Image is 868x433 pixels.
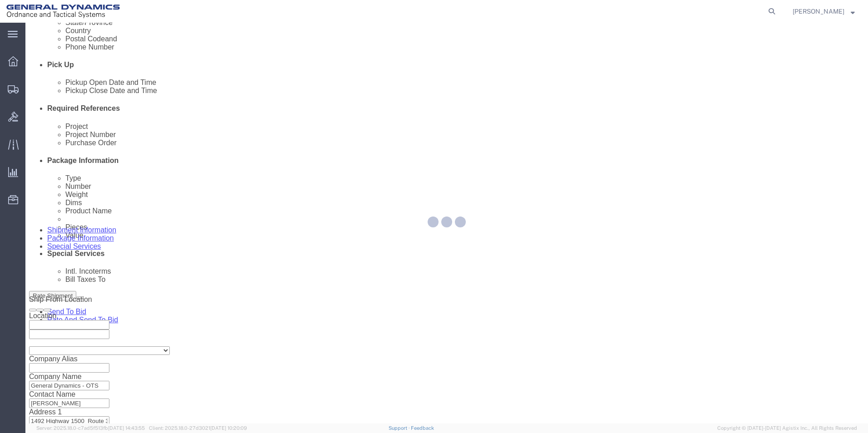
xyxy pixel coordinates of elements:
span: [DATE] 14:43:55 [108,425,145,431]
a: Feedback [411,425,434,431]
span: Server: 2025.18.0-c7ad5f513fb [36,425,145,431]
span: Mark Bradley [793,6,844,16]
span: Copyright © [DATE]-[DATE] Agistix Inc., All Rights Reserved [717,424,857,432]
button: [PERSON_NAME] [792,6,855,17]
span: [DATE] 10:20:09 [210,425,247,431]
a: Support [389,425,411,431]
img: logo [6,5,120,18]
span: Client: 2025.18.0-27d3021 [149,425,247,431]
